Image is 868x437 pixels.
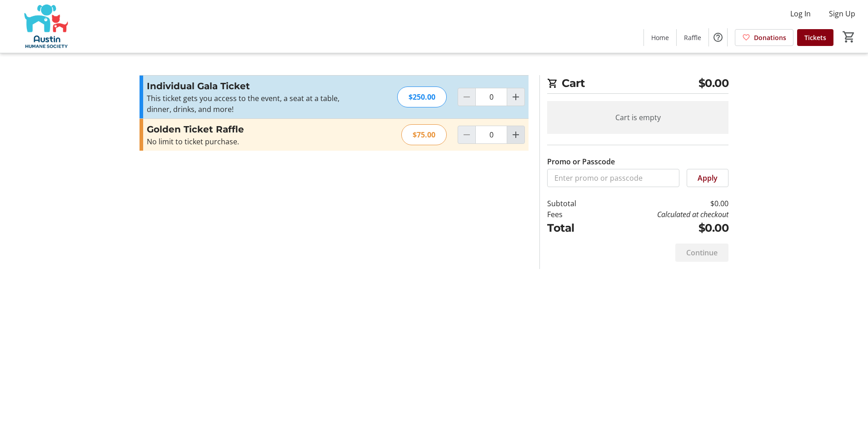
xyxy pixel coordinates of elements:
span: Home [651,33,669,42]
div: $250.00 [397,86,447,107]
h3: Individual Gala Ticket [147,79,345,93]
label: Promo or Passcode [547,156,615,167]
td: Fees [547,209,600,220]
a: Home [644,29,676,46]
span: Sign Up [829,8,855,19]
p: This ticket gets you access to the event, a seat at a table, dinner, drinks, and more! [147,93,345,115]
h2: Cart [547,75,728,94]
span: Donations [754,33,786,42]
div: No limit to ticket purchase. [147,136,345,147]
button: Sign Up [822,6,863,21]
span: Log In [790,8,811,19]
span: Tickets [804,33,826,42]
input: Golden Ticket Raffle Quantity [475,126,507,144]
a: Raffle [677,29,708,46]
span: $0.00 [698,75,729,91]
a: Donations [735,29,793,46]
button: Help [709,28,727,46]
button: Apply [687,169,728,187]
td: Calculated at checkout [600,209,728,220]
input: Individual Gala Ticket Quantity [475,88,507,106]
div: $75.00 [401,124,447,145]
td: $0.00 [600,198,728,209]
td: Subtotal [547,198,600,209]
input: Enter promo or passcode [547,169,679,187]
button: Increment by one [507,126,524,143]
div: Cart is empty [547,101,728,134]
span: Raffle [684,33,701,42]
button: Cart [841,29,857,45]
td: $0.00 [600,220,728,236]
button: Increment by one [507,88,524,106]
a: Tickets [797,29,833,46]
span: Apply [698,173,718,183]
td: Total [547,220,600,236]
h3: Golden Ticket Raffle [147,122,345,136]
button: Log In [783,6,818,21]
img: Austin Humane Society's Logo [5,4,86,49]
